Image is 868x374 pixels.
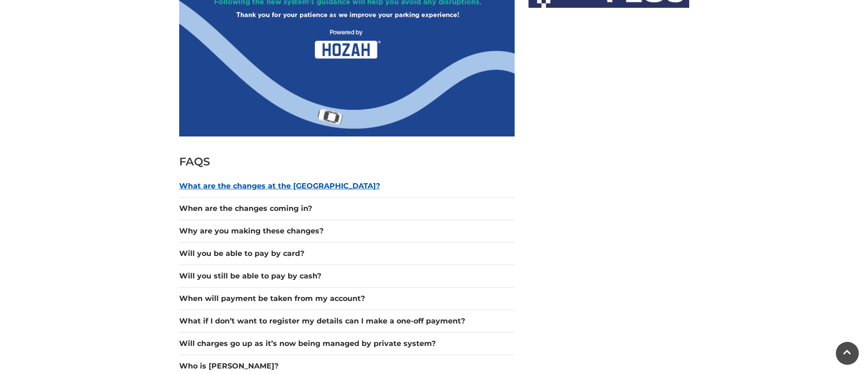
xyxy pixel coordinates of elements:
[179,316,515,327] button: What if I don’t want to register my details can I make a one-off payment?
[179,271,515,282] button: Will you still be able to pay by cash?
[179,248,515,259] button: Will you be able to pay by card?
[179,181,515,192] button: What are the changes at the [GEOGRAPHIC_DATA]?
[179,361,515,372] button: Who is [PERSON_NAME]?
[179,155,210,168] span: FAQS
[179,203,515,214] button: When are the changes coming in?
[179,338,515,349] button: Will charges go up as it’s now being managed by private system?
[179,226,515,237] button: Why are you making these changes?
[179,293,515,304] button: When will payment be taken from my account?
